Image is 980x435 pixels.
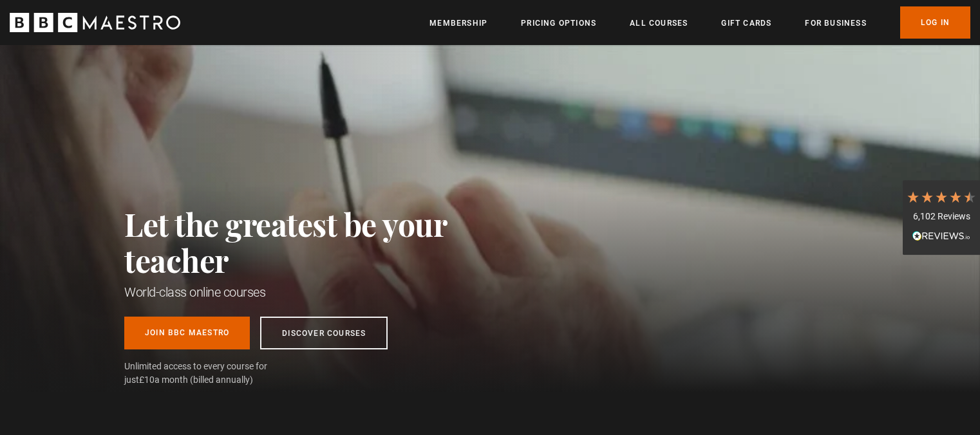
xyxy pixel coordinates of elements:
a: Discover Courses [260,317,388,349]
span: £10 [139,375,155,385]
div: 6,102 ReviewsRead All Reviews [903,180,980,255]
h2: Let the greatest be your teacher [124,206,504,278]
div: 4.7 Stars [906,190,977,204]
img: REVIEWS.io [912,231,970,240]
h1: World-class online courses [124,283,504,301]
div: Read All Reviews [906,230,977,245]
div: 6,102 Reviews [906,210,977,223]
a: Join BBC Maestro [124,317,250,349]
span: Unlimited access to every course for just a month (billed annually) [124,360,298,387]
